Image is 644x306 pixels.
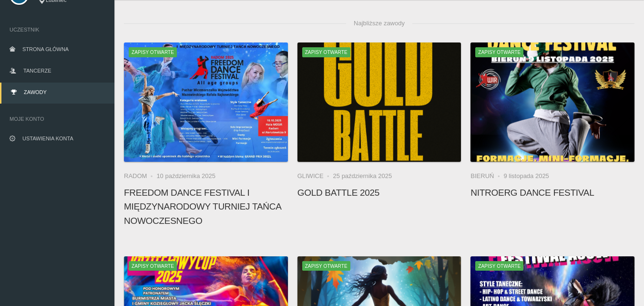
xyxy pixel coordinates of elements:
[346,14,412,33] span: Najbliższe zawody
[297,42,461,162] img: Gold Battle 2025
[156,171,215,181] li: 10 października 2025
[124,186,288,228] h4: FREEDOM DANCE FESTIVAL I Międzynarodowy Turniej Tańca Nowoczesnego
[503,171,549,181] li: 9 listopada 2025
[475,47,523,57] span: Zapisy otwarte
[22,136,73,141] span: Ustawienia konta
[475,261,523,271] span: Zapisy otwarte
[297,186,461,200] h4: Gold Battle 2025
[24,89,47,95] span: Zawody
[124,42,288,162] img: FREEDOM DANCE FESTIVAL I Międzynarodowy Turniej Tańca Nowoczesnego
[470,171,503,181] li: Bieruń
[302,47,350,57] span: Zapisy otwarte
[333,171,392,181] li: 25 października 2025
[23,68,51,74] span: Tancerze
[470,42,634,162] img: NitroErg Dance Festival
[10,25,105,34] span: Uczestnik
[302,261,350,271] span: Zapisy otwarte
[470,42,634,162] a: NitroErg Dance FestivalZapisy otwarte
[10,114,105,124] span: Moje konto
[124,171,156,181] li: Radom
[22,46,69,52] span: Strona główna
[124,42,288,162] a: FREEDOM DANCE FESTIVAL I Międzynarodowy Turniej Tańca NowoczesnegoZapisy otwarte
[129,261,177,271] span: Zapisy otwarte
[470,186,634,200] h4: NitroErg Dance Festival
[297,171,333,181] li: Gliwice
[297,42,461,162] a: Gold Battle 2025Zapisy otwarte
[129,47,177,57] span: Zapisy otwarte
